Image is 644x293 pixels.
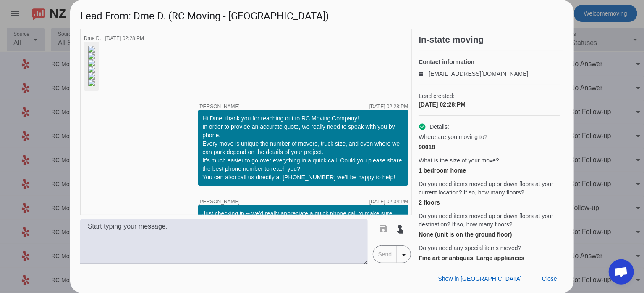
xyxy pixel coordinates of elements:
img: C46zMVVObgWUwbrs51OsaA [88,53,95,59]
div: [DATE] 02:34:PM [369,199,408,204]
img: iPPaBPI0v-pygVcRjZtkoA [88,66,95,73]
span: Where are you moving to? [419,133,487,141]
div: [DATE] 02:28:PM [105,36,144,41]
h4: Contact information [419,58,560,66]
a: [EMAIL_ADDRESS][DOMAIN_NAME] [429,70,528,77]
img: 2oG0_2zw8rR1qfqDHVN0uw [88,73,95,80]
h2: In-state moving [419,35,564,44]
div: 2 floors [419,198,560,207]
button: Show in [GEOGRAPHIC_DATA] [432,271,529,286]
div: 90018 [419,143,560,151]
div: [DATE] 02:28:PM [369,104,408,109]
div: Just checking in -- we'd really appreciate a quick phone call to make sure everything is planned ... [202,209,404,260]
span: Close [542,275,557,282]
div: None (unit is on the ground floor) [419,230,560,239]
span: Dme D. [84,35,101,41]
mat-icon: touch_app [395,224,406,234]
span: Do you need items moved up or down floors at your destination? If so, how many floors? [419,212,560,229]
mat-icon: check_circle [419,123,426,131]
button: Close [535,271,564,286]
div: 1 bedroom home [419,166,560,175]
img: jvRkzYd45QRxbeMBI9AdvQ [88,59,95,66]
mat-icon: arrow_drop_down [399,250,409,260]
span: Show in [GEOGRAPHIC_DATA] [438,275,522,282]
span: [PERSON_NAME] [198,199,240,204]
span: What is the size of your move? [419,156,499,165]
span: Do you need items moved up or down floors at your current location? If so, how many floors? [419,180,560,197]
div: Hi Dme, thank you for reaching out to RC Moving Company! In order to provide an accurate quote, w... [202,114,404,181]
mat-icon: email [419,72,429,76]
span: Lead created: [419,92,560,100]
img: jUEbzEY7cJ2gyCgWfLNogA [88,46,95,53]
span: [PERSON_NAME] [198,104,240,109]
span: Do you need any special items moved? [419,244,521,252]
span: Details: [429,123,449,131]
div: [DATE] 02:28:PM [419,100,560,109]
div: Fine art or antiques, Large appliances [419,254,560,262]
img: ZZpwZ5DT3eXZsoBXBmaQAQ [88,80,95,86]
div: Open chat [609,259,634,285]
